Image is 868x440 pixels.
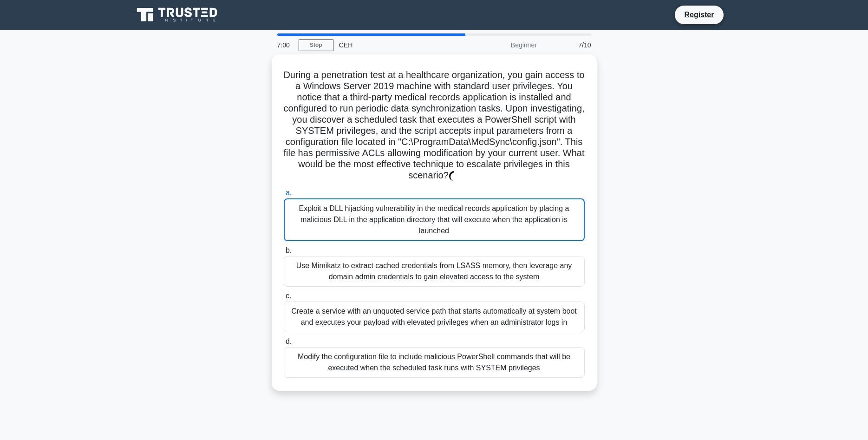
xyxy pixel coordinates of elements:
[679,9,719,20] a: Register
[272,36,299,54] div: 7:00
[461,36,542,54] div: Beginner
[284,347,585,378] div: Modify the configuration file to include malicious PowerShell commands that will be executed when...
[284,256,585,287] div: Use Mimikatz to extract cached credentials from LSASS memory, then leverage any domain admin cred...
[284,198,585,241] div: Exploit a DLL hijacking vulnerability in the medical records application by placing a malicious D...
[286,292,291,300] span: c.
[542,36,597,54] div: 7/10
[286,246,292,254] span: b.
[299,39,333,51] a: Stop
[286,189,292,197] span: a.
[283,69,586,182] h5: During a penetration test at a healthcare organization, you gain access to a Windows Server 2019 ...
[284,302,585,332] div: Create a service with an unquoted service path that starts automatically at system boot and execu...
[286,337,292,345] span: d.
[333,36,461,54] div: CEH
